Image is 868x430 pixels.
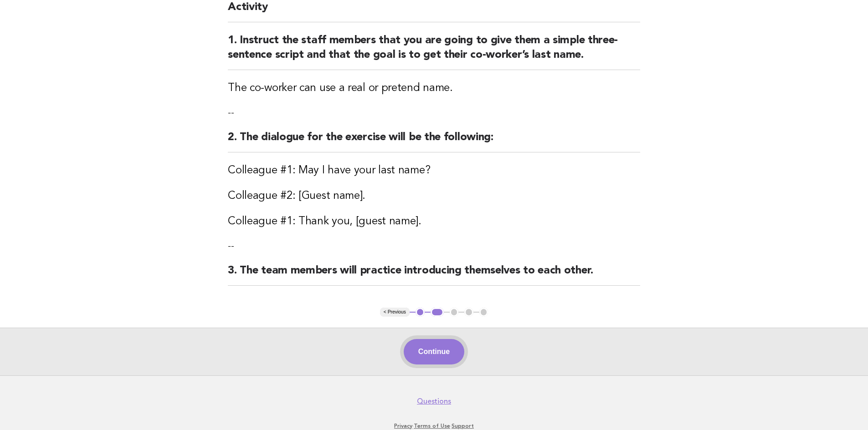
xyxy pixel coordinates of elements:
a: Questions [417,397,451,406]
h2: 2. The dialogue for the exercise will be the following: [228,130,640,152]
h3: Colleague #2: [Guest name]. [228,189,640,203]
h2: 1. Instruct the staff members that you are going to give them a simple three-sentence script and ... [228,33,640,70]
a: Terms of Use [414,423,450,429]
h2: 3. The team members will practice introducing themselves to each other. [228,263,640,286]
button: 2 [431,308,444,317]
button: 1 [416,308,425,317]
a: Support [452,423,474,429]
button: < Previous [380,308,410,317]
a: Privacy [394,423,412,429]
p: · · [155,422,713,430]
h3: The co-worker can use a real or pretend name. [228,81,640,96]
p: -- [228,240,640,253]
p: -- [228,106,640,119]
button: Continue [404,339,464,364]
h3: Colleague #1: May I have your last name? [228,163,640,178]
h3: Colleague #1: Thank you, [guest name]. [228,214,640,229]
